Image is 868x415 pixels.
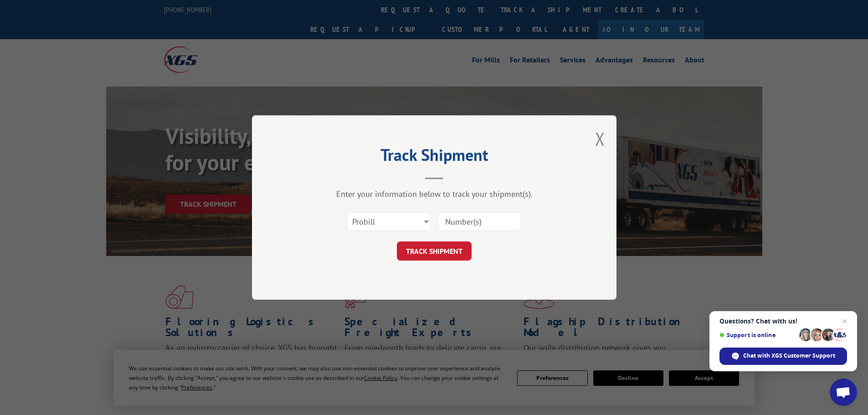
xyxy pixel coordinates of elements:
[743,352,835,360] span: Chat with XGS Customer Support
[595,127,605,151] button: Close modal
[298,189,571,199] div: Enter your information below to track your shipment(s).
[437,212,521,231] input: Number(s)
[298,149,571,166] h2: Track Shipment
[830,379,857,406] div: Open chat
[719,318,847,325] span: Questions? Chat with us!
[719,332,796,338] span: Support is online
[719,348,847,365] div: Chat with XGS Customer Support
[839,316,850,327] span: Close chat
[397,241,472,261] button: TRACK SHIPMENT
